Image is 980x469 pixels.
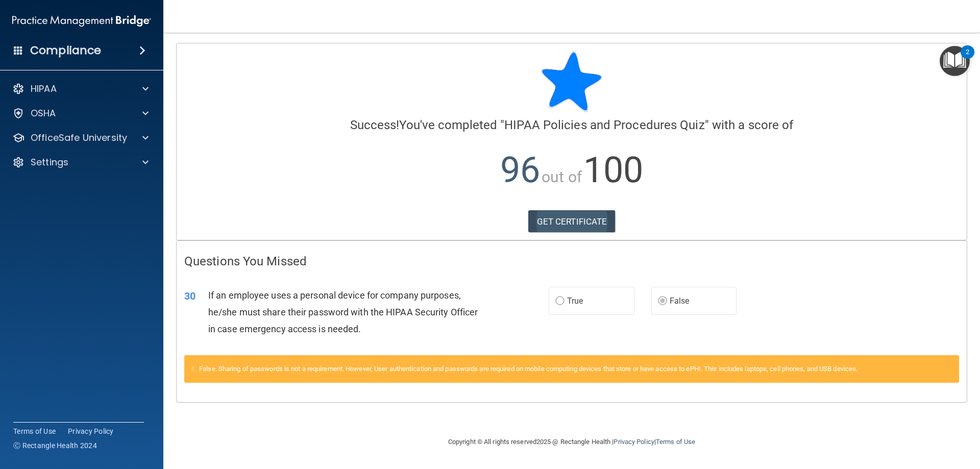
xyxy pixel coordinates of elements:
a: OfficeSafe University [12,132,149,144]
span: Success! [350,118,400,132]
a: Privacy Policy [68,426,114,436]
h4: Questions You Missed [184,255,959,268]
span: False [670,296,690,306]
img: blue-star-rounded.9d042014.png [541,51,602,112]
div: Copyright © All rights reserved 2025 @ Rectangle Health | | [385,426,758,458]
input: True [555,298,565,305]
span: 96 [500,149,540,191]
p: OfficeSafe University [31,132,127,144]
p: Settings [31,156,68,168]
iframe: Drift Widget Chat Controller [929,399,968,437]
div: 2 [966,52,969,65]
span: If an employee uses a personal device for company purposes, he/she must share their password with... [208,290,478,334]
a: Terms of Use [13,426,56,436]
span: True [567,296,583,306]
button: Open Resource Center, 2 new notifications [940,46,970,76]
a: Terms of Use [656,438,695,446]
h4: You've completed " " with a score of [184,118,959,132]
a: Privacy Policy [614,438,654,446]
a: OSHA [12,107,149,119]
span: 100 [583,149,643,191]
h4: Compliance [30,43,101,58]
a: HIPAA [12,83,149,95]
span: False. Sharing of passwords is not a requirement. However, User authentication and passwords are ... [199,365,857,373]
input: False [658,298,667,305]
p: HIPAA [31,83,57,95]
img: PMB logo [12,11,151,31]
span: out of [542,168,582,186]
p: OSHA [31,107,56,119]
a: Settings [12,156,149,168]
a: GET CERTIFICATE [528,210,616,233]
span: 30 [184,290,195,302]
span: HIPAA Policies and Procedures Quiz [504,118,704,132]
span: Ⓒ Rectangle Health 2024 [13,440,97,451]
